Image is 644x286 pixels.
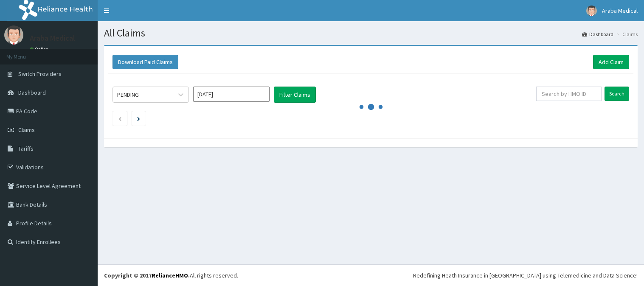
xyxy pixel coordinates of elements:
[117,90,139,99] div: PENDING
[18,89,46,96] span: Dashboard
[98,264,644,286] footer: All rights reserved.
[358,94,384,120] svg: audio-loading
[112,55,178,69] button: Download Paid Claims
[614,31,638,38] li: Claims
[104,28,638,39] h1: All Claims
[18,145,34,152] span: Tariffs
[193,87,270,102] input: Select Month and Year
[104,272,190,279] strong: Copyright © 2017 .
[582,31,613,38] a: Dashboard
[18,70,62,78] span: Switch Providers
[30,34,75,42] p: Araba Medical
[137,115,140,122] a: Next page
[118,115,122,122] a: Previous page
[413,271,638,280] div: Redefining Heath Insurance in [GEOGRAPHIC_DATA] using Telemedicine and Data Science!
[30,46,50,52] a: Online
[536,87,602,101] input: Search by HMO ID
[605,87,629,101] input: Search
[274,87,316,103] button: Filter Claims
[602,7,638,14] span: Araba Medical
[586,6,597,16] img: User Image
[18,126,35,134] span: Claims
[593,55,629,69] a: Add Claim
[4,25,23,45] img: User Image
[152,272,188,279] a: RelianceHMO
